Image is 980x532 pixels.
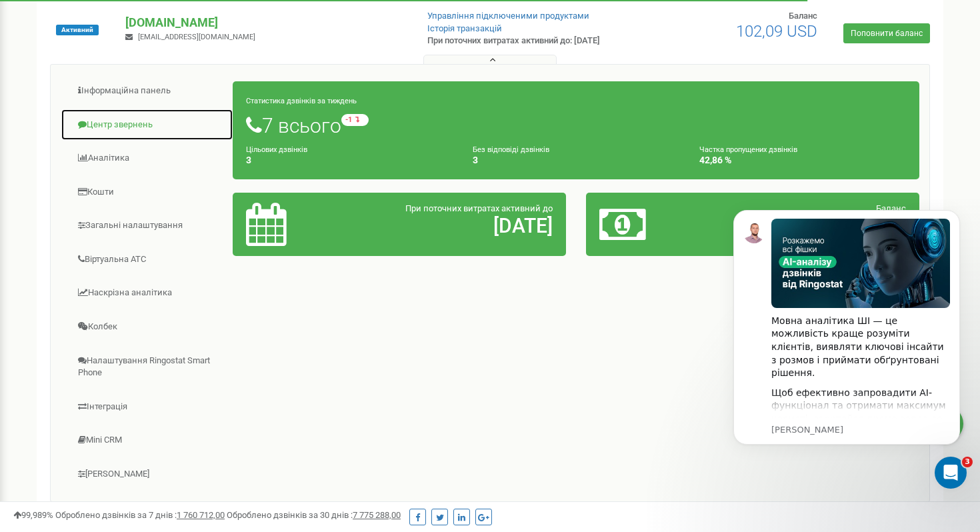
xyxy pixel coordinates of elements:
small: Частка пропущених дзвінків [699,145,797,154]
span: Баланс [789,11,817,21]
a: Кошти [61,176,233,209]
span: Оброблено дзвінків за 7 днів : [55,510,225,520]
small: Без відповіді дзвінків [473,145,549,154]
h2: [DATE] [355,215,553,237]
a: Історія транзакцій [427,23,502,33]
span: Оброблено дзвінків за 30 днів : [227,510,401,520]
span: Активний [56,25,99,35]
a: Загальні налаштування [61,209,233,242]
a: Центр звернень [61,109,233,141]
a: Mini CRM [61,424,233,457]
a: [PERSON_NAME] [61,458,233,491]
h1: 7 всього [246,114,906,137]
span: 99,989% [13,510,53,520]
span: 102,09 USD [736,22,817,41]
a: Інтеграція [61,391,233,423]
small: Цільових дзвінків [246,145,307,154]
h4: 3 [246,155,453,165]
a: Налаштування Ringostat Smart Phone [61,345,233,389]
a: Інформаційна панель [61,75,233,107]
p: [DOMAIN_NAME] [125,14,405,31]
span: При поточних витратах активний до [405,203,553,213]
h4: 42,86 % [699,155,906,165]
small: -1 [341,114,369,126]
h2: 102,09 $ [708,215,906,237]
p: При поточних витратах активний до: [DATE] [427,35,633,47]
a: Управління підключеними продуктами [427,11,589,21]
iframe: Intercom notifications повідомлення [713,190,980,496]
a: Віртуальна АТС [61,243,233,276]
h4: 3 [473,155,679,165]
a: Поповнити баланс [843,23,930,43]
a: Колбек [61,311,233,343]
a: Наскрізна аналітика [61,277,233,309]
a: Аналiтика [61,142,233,175]
u: 7 775 288,00 [353,510,401,520]
u: 1 760 712,00 [177,510,225,520]
span: [EMAIL_ADDRESS][DOMAIN_NAME] [138,33,255,41]
small: Статистика дзвінків за тиждень [246,97,357,105]
iframe: Intercom live chat [935,457,967,489]
span: 3 [962,457,973,467]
